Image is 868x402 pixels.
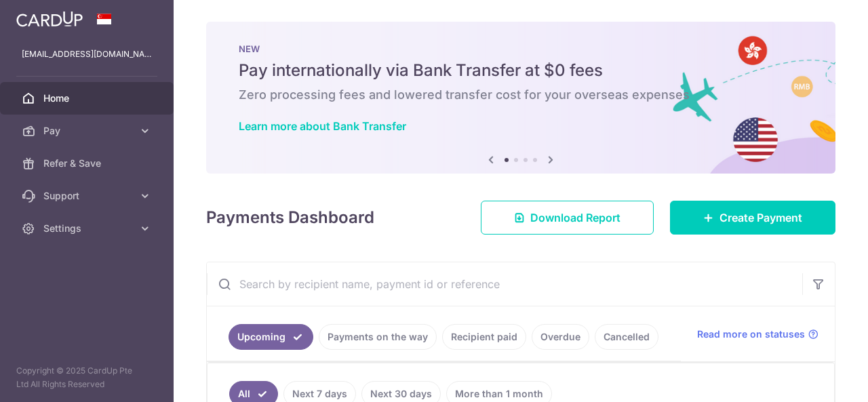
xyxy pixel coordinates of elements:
[43,189,133,203] span: Support
[206,205,374,230] h4: Payments Dashboard
[206,22,835,174] img: Bank transfer banner
[719,209,802,226] span: Create Payment
[239,119,406,133] a: Learn more about Bank Transfer
[481,201,654,235] a: Download Report
[239,60,803,81] h5: Pay internationally via Bank Transfer at $0 fees
[16,11,83,27] img: CardUp
[207,262,802,306] input: Search by recipient name, payment id or reference
[43,222,133,235] span: Settings
[697,327,805,341] span: Read more on statuses
[530,209,620,226] span: Download Report
[22,47,152,61] p: [EMAIL_ADDRESS][DOMAIN_NAME]
[697,327,818,341] a: Read more on statuses
[239,43,803,54] p: NEW
[670,201,835,235] a: Create Payment
[229,324,313,350] a: Upcoming
[43,124,133,138] span: Pay
[239,87,803,103] h6: Zero processing fees and lowered transfer cost for your overseas expenses
[595,324,658,350] a: Cancelled
[43,92,133,105] span: Home
[532,324,589,350] a: Overdue
[319,324,437,350] a: Payments on the way
[43,157,133,170] span: Refer & Save
[442,324,526,350] a: Recipient paid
